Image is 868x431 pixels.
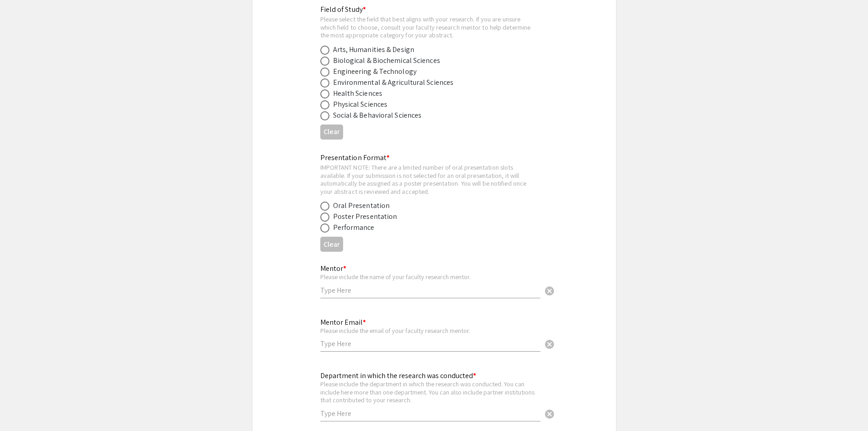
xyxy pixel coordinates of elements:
[320,5,366,14] mat-label: Field of Study
[333,222,375,233] div: Performance
[320,327,540,335] div: Please include the email of your faculty research mentor.
[320,264,346,273] mat-label: Mentor
[320,125,343,140] button: Clear
[333,110,422,121] div: Social & Behavioral Sciences
[320,163,534,195] div: IMPORTANT NOTE: There are a limited number of oral presentation slots available. If your submissi...
[540,335,559,353] button: Clear
[320,409,540,418] input: Type Here
[333,88,383,99] div: Health Sciences
[333,99,388,110] div: Physical Sciences
[320,339,540,348] input: Type Here
[320,371,476,380] mat-label: Department in which the research was conducted
[544,339,555,350] span: cancel
[320,380,540,404] div: Please include the department in which the research was conducted. You can include here more than...
[333,66,416,77] div: Engineering & Technology
[320,153,390,162] mat-label: Presentation Format
[320,15,534,39] div: Please select the field that best aligns with your research. If you are unsure which field to cho...
[540,281,559,299] button: Clear
[544,286,555,296] span: cancel
[333,200,390,211] div: Oral Presentation
[320,317,366,327] mat-label: Mentor Email
[333,55,440,66] div: Biological & Biochemical Sciences
[320,273,540,281] div: Please include the name of your faculty research mentor.
[7,390,39,424] iframe: Chat
[320,237,343,252] button: Clear
[333,211,397,222] div: Poster Presentation
[540,404,559,422] button: Clear
[320,286,540,295] input: Type Here
[544,409,555,420] span: cancel
[333,77,454,88] div: Environmental & Agricultural Sciences
[333,44,415,55] div: Arts, Humanities & Design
